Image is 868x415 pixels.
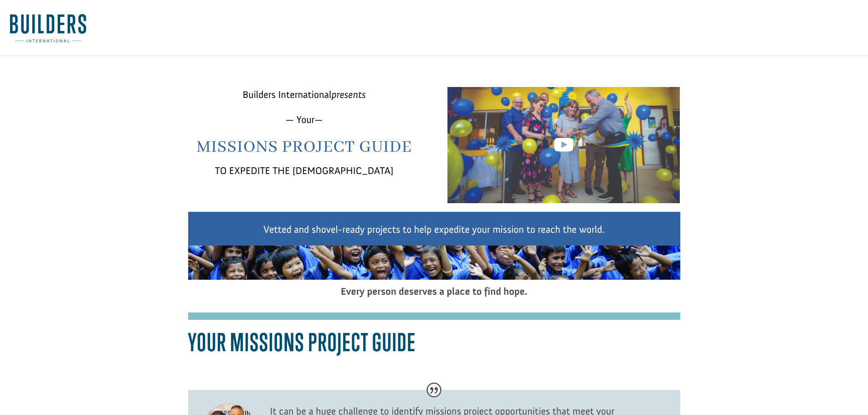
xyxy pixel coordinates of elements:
[341,285,528,297] span: Every person deserves a place to find hope.
[331,88,365,101] em: presents
[263,223,605,236] span: Vetted and shovel-ready projects to help expedite your mission to reach the world.
[215,164,394,177] span: TO EXPEDITE THE [DEMOGRAPHIC_DATA]
[242,88,365,101] span: Builders International
[188,328,416,357] span: Your Missions Project Guide
[285,113,323,126] span: — Your—
[196,137,412,158] span: Missions Project Guide
[10,14,86,42] img: Builders International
